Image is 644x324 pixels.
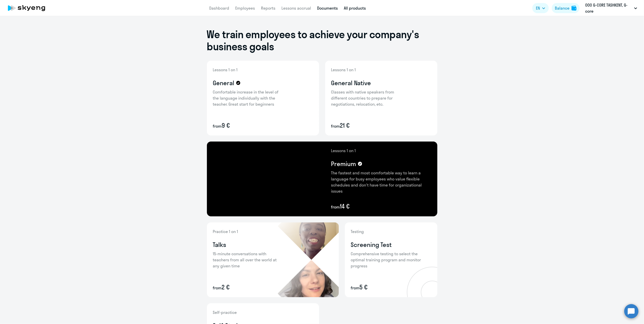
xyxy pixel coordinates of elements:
[213,285,222,290] small: from
[532,3,549,13] button: EN
[325,61,405,135] img: general-native-content-bg.png
[571,6,577,11] img: balance
[213,283,284,291] p: 2 €
[213,124,222,129] small: from
[213,79,234,87] h4: General
[536,5,540,11] span: EN
[351,251,431,269] p: Comprehensive testing to select the optimal training program and monitor progress
[552,3,580,13] button: Balancebalance
[331,89,397,107] p: Classes with native speakers from different countries to prepare for negotiations, relocation, etc.
[331,67,397,73] p: Lessons 1 on 1
[331,79,371,87] h4: General Native
[278,222,339,297] img: talks-bg.png
[351,241,392,249] h4: Screening Test
[331,202,431,210] p: 14 €
[213,89,279,107] p: Comfortable increase in the level of the language individually with the teacher. Great start for ...
[344,6,366,11] a: All products
[317,6,338,11] a: Documents
[585,2,632,14] p: ООО G-CORE TASHKENT, G-core
[261,142,437,216] img: premium-content-bg.png
[555,5,569,11] div: Balance
[331,121,397,129] p: 21 €
[331,160,356,168] h4: Premium
[331,124,340,129] small: from
[351,228,431,235] p: Testing
[235,6,255,11] a: Employees
[351,283,431,291] p: 5 €
[213,67,279,73] p: Lessons 1 on 1
[351,285,360,290] small: from
[209,6,229,11] a: Dashboard
[207,61,283,135] img: general-content-bg.png
[331,148,431,154] p: Lessons 1 on 1
[261,6,275,11] a: Reports
[213,309,279,315] p: Self-practice
[207,28,437,53] h1: We train employees to achieve your company's business goals
[213,251,284,269] p: 15-minute conversations with teachers from all over the world at any given time
[331,170,431,194] p: The fastest and most comfortable way to learn a language for busy employees who value flexible sc...
[583,2,640,14] button: ООО G-CORE TASHKENT, G-core
[213,121,279,129] p: 9 €
[213,241,226,249] h4: Talks
[281,6,311,11] a: Lessons accrual
[331,204,340,210] small: from
[213,228,284,235] p: Practice 1 on 1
